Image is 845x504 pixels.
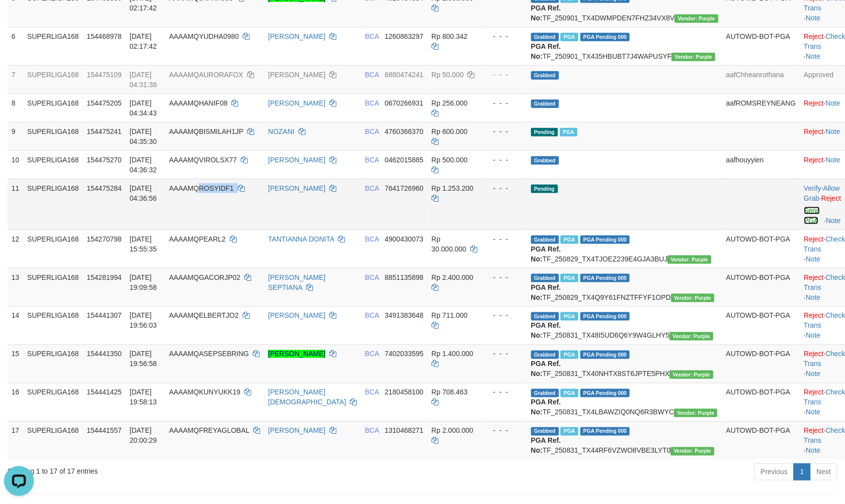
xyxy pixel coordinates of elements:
[531,245,561,263] b: PGA Ref. No:
[431,273,473,281] span: Rp 2.400.000
[23,306,83,345] td: SUPERLIGA168
[531,427,559,436] span: Grabbed
[804,184,822,192] a: Verify
[268,350,325,358] a: [PERSON_NAME]
[804,350,824,358] a: Reject
[365,388,379,396] span: BCA
[485,155,523,165] div: - - -
[561,33,578,41] span: Marked by aafchoeunmanni
[722,27,800,65] td: AUTOWD-BOT-PGA
[531,156,559,165] span: Grabbed
[485,98,523,108] div: - - -
[385,32,423,40] span: Copy 1260863297 to clipboard
[531,71,559,80] span: Grabbed
[7,383,23,421] td: 16
[169,32,239,40] span: AAAAMQYUDHA0980
[7,179,23,230] td: 11
[385,427,423,435] span: Copy 1310468271 to clipboard
[169,184,234,192] span: AAAAMQROSYIDF1
[531,312,559,321] span: Grabbed
[268,427,325,435] a: [PERSON_NAME]
[485,31,523,41] div: - - -
[87,273,122,281] span: 154281994
[527,306,722,345] td: TF_250831_TX48I5UD6Q6Y9W4GLHY5
[385,184,423,192] span: Copy 7641726960 to clipboard
[169,235,226,243] span: AAAAMQPEARL2
[7,345,23,383] td: 15
[806,255,821,263] a: Note
[385,312,423,320] span: Copy 3491383648 to clipboard
[754,464,794,481] a: Previous
[169,427,249,435] span: AAAAMQFREYAGLOBAL
[268,71,325,79] a: [PERSON_NAME]
[268,99,325,107] a: [PERSON_NAME]
[485,426,523,436] div: - - -
[527,27,722,65] td: TF_250901_TX435HBUBT7J4WAPUSYF
[169,156,237,164] span: AAAAMQVIROLSX77
[268,127,294,135] a: NOZANI
[130,350,157,368] span: [DATE] 19:56:58
[826,127,841,135] a: Note
[268,184,325,192] a: [PERSON_NAME]
[365,32,379,40] span: BCA
[365,156,379,164] span: BCA
[580,236,630,244] span: PGA Pending
[580,427,630,436] span: PGA Pending
[385,156,423,164] span: Copy 0462015885 to clipboard
[7,421,23,460] td: 17
[806,447,821,455] a: Note
[431,235,466,253] span: Rp 30.000.000
[385,273,423,281] span: Copy 8851135898 to clipboard
[722,230,800,268] td: AUTOWD-BOT-PGA
[431,312,467,320] span: Rp 711.000
[531,437,561,455] b: PGA Ref. No:
[268,156,325,164] a: [PERSON_NAME]
[23,179,83,230] td: SUPERLIGA168
[804,312,824,320] a: Reject
[431,184,473,192] span: Rp 1.253.200
[268,235,334,243] a: TANTIANNA DONITA
[365,235,379,243] span: BCA
[431,156,467,164] span: Rp 500.000
[806,52,821,60] a: Note
[130,71,157,89] span: [DATE] 04:31:38
[7,463,345,477] div: Showing 1 to 17 of 17 entries
[722,150,800,179] td: aafhouyyien
[674,409,717,417] span: Vendor URL: https://trx4.1velocity.biz
[87,312,122,320] span: 154441307
[365,427,379,435] span: BCA
[268,273,325,291] a: [PERSON_NAME] SEPTIANA
[23,421,83,460] td: SUPERLIGA168
[169,71,243,79] span: AAAAMQAURORAFOX
[7,65,23,94] td: 7
[560,128,577,136] span: PGA
[804,184,840,202] span: ·
[531,4,561,22] b: PGA Ref. No:
[169,350,249,358] span: AAAAMQASEPSEBRING
[385,71,423,79] span: Copy 6880474241 to clipboard
[169,388,240,396] span: AAAAMQKUNYUKK19
[7,268,23,306] td: 13
[804,207,821,225] a: Send PGA
[7,122,23,150] td: 9
[7,27,23,65] td: 6
[431,427,473,435] span: Rp 2.000.000
[561,236,578,244] span: Marked by aafmaleo
[385,235,423,243] span: Copy 4900430073 to clipboard
[365,273,379,281] span: BCA
[485,126,523,136] div: - - -
[7,306,23,345] td: 14
[23,94,83,122] td: SUPERLIGA168
[794,464,811,481] a: 1
[561,427,578,436] span: Marked by aafsoycanthlai
[531,42,561,60] b: PGA Ref. No:
[23,230,83,268] td: SUPERLIGA168
[169,312,239,320] span: AAAAMQELBERTJO2
[7,230,23,268] td: 12
[431,32,467,40] span: Rp 800.342
[365,350,379,358] span: BCA
[268,32,325,40] a: [PERSON_NAME]
[826,217,841,225] a: Note
[87,388,122,396] span: 154441425
[527,383,722,421] td: TF_250831_TX4LBAWZIQ0NQ6R3BWYC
